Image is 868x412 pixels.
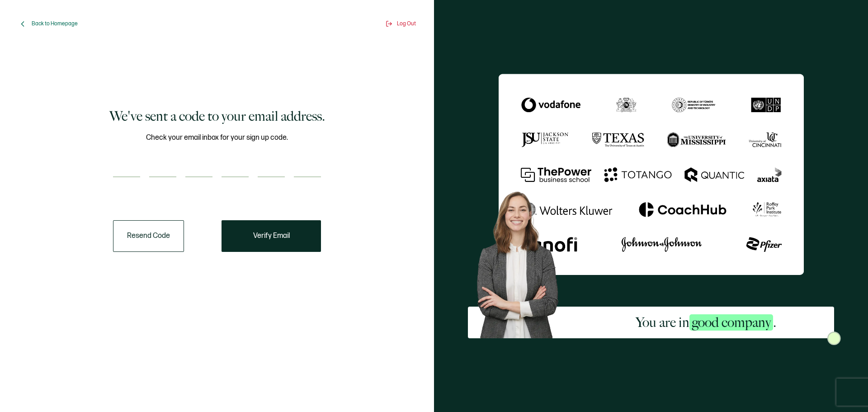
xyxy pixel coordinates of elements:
[636,313,776,331] h2: You are in .
[109,107,325,125] h1: We've sent a code to your email address.
[32,20,78,27] span: Back to Homepage
[146,132,288,143] span: Check your email inbox for your sign up code.
[689,314,773,331] span: good company
[222,220,321,252] button: Verify Email
[827,331,841,345] img: Sertifier Signup
[113,220,184,252] button: Resend Code
[397,20,416,27] span: Log Out
[253,232,290,240] span: Verify Email
[468,184,578,338] img: Sertifier Signup - You are in <span class="strong-h">good company</span>. Hero
[499,74,804,275] img: Sertifier We've sent a code to your email address.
